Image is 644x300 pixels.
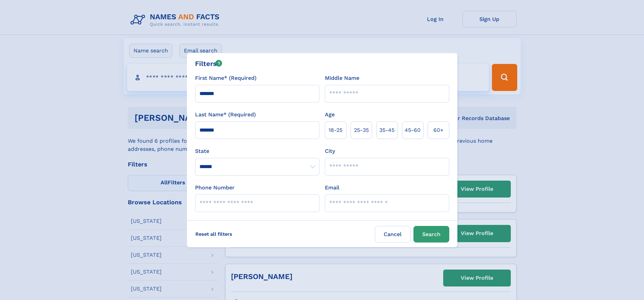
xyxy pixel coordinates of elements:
[191,226,237,242] label: Reset all filters
[354,126,369,134] span: 25‑35
[413,226,449,243] button: Search
[405,126,421,134] span: 45‑60
[195,59,222,69] div: Filters
[195,111,256,119] label: Last Name* (Required)
[325,184,339,192] label: Email
[325,74,359,82] label: Middle Name
[329,126,342,134] span: 18‑25
[325,111,335,119] label: Age
[195,147,319,155] label: State
[379,126,395,134] span: 35‑45
[433,126,444,134] span: 60+
[195,184,235,192] label: Phone Number
[375,226,411,243] label: Cancel
[195,74,257,82] label: First Name* (Required)
[325,147,335,155] label: City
